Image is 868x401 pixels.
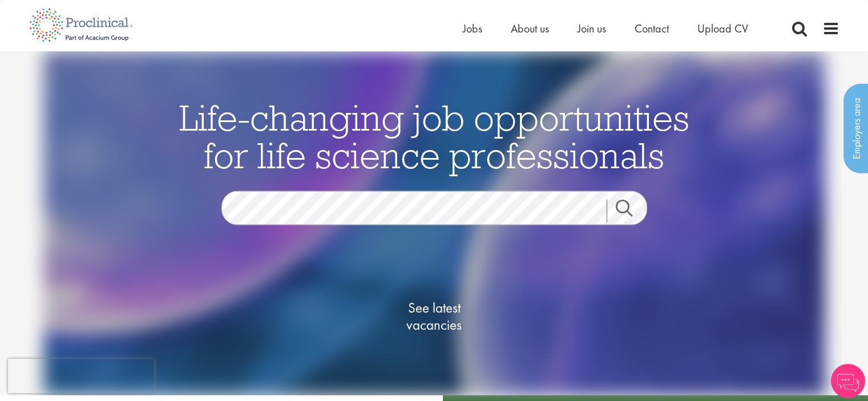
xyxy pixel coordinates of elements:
iframe: reCAPTCHA [8,359,154,393]
a: Jobs [463,21,482,36]
a: About us [511,21,549,36]
span: See latest vacancies [377,299,491,333]
span: Life-changing job opportunities for life science professionals [179,94,689,177]
a: See latestvacancies [377,253,491,379]
img: Chatbot [831,364,865,398]
a: Contact [635,21,669,36]
a: Job search submit button [607,199,656,222]
img: candidate home [43,51,825,395]
a: Join us [578,21,606,36]
a: Upload CV [697,21,748,36]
